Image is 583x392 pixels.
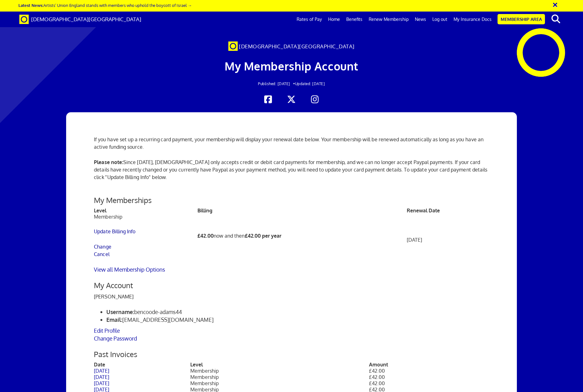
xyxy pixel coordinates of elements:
[15,12,146,27] a: Brand [DEMOGRAPHIC_DATA][GEOGRAPHIC_DATA]
[94,368,109,374] a: [DATE]
[343,12,366,27] a: Benefits
[94,374,109,380] a: [DATE]
[94,159,123,165] strong: Please note:
[546,12,565,26] button: search
[94,228,135,235] a: Update Billing Info
[412,12,429,27] a: News
[94,158,489,188] p: Since [DATE], [DEMOGRAPHIC_DATA] only accepts credit or debit card payments for membership, and w...
[106,316,489,324] li: [EMAIL_ADDRESS][DOMAIN_NAME]
[197,232,407,240] p: now and then
[369,380,489,386] td: £42.00
[369,361,489,368] th: Amount
[197,233,214,239] b: £42.00
[94,251,109,257] a: Cancel
[94,335,137,342] a: Change Password
[369,374,489,380] td: £42.00
[94,293,489,300] p: [PERSON_NAME]
[94,281,489,289] h3: My Account
[31,16,141,22] span: [DEMOGRAPHIC_DATA][GEOGRAPHIC_DATA]
[369,368,489,374] td: £42.00
[294,12,325,27] a: Rates of Pay
[190,361,369,368] th: Level
[407,207,489,214] th: Renewal Date
[94,266,165,273] a: View all Membership Options
[190,374,369,380] td: Membership
[18,2,192,8] a: Latest News:Artists’ Union England stands with members who uphold the boycott of Israel →
[94,244,111,250] a: Change
[245,233,282,239] b: £42.00 per year
[498,14,545,24] a: Membership Area
[112,82,472,86] h2: Updated: [DATE]
[94,207,197,214] th: Level
[429,12,450,27] a: Log out
[190,368,369,374] td: Membership
[94,214,197,266] td: Membership
[366,12,412,27] a: Renew Membership
[106,316,122,323] strong: Email:
[258,81,295,86] span: Published: [DATE] •
[106,308,489,316] li: bencoode-adams44
[18,2,43,8] strong: Latest News:
[94,350,489,358] h3: Past Invoices
[94,327,120,334] a: Edit Profile
[190,380,369,386] td: Membership
[94,136,489,151] p: If you have set up a recurring card payment, your membership will display your renewal date below...
[94,380,109,386] a: [DATE]
[225,59,358,73] span: My Membership Account
[239,43,355,50] span: [DEMOGRAPHIC_DATA][GEOGRAPHIC_DATA]
[94,196,489,204] h3: My Memberships
[197,207,407,214] th: Billing
[325,12,343,27] a: Home
[407,214,489,266] td: [DATE]
[450,12,495,27] a: My Insurance Docs
[94,361,190,368] th: Date
[106,308,134,315] strong: Username:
